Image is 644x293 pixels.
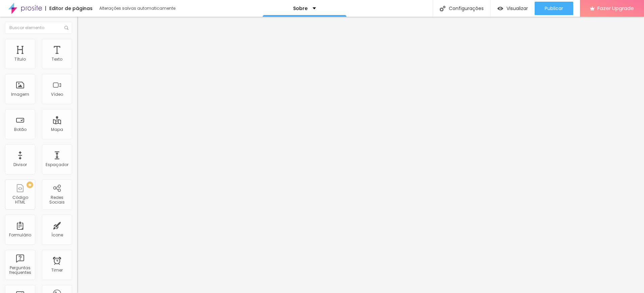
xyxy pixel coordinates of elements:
[14,127,26,132] div: Botão
[440,6,445,11] img: Icone
[51,92,63,97] div: Vídeo
[51,127,63,132] div: Mapa
[77,17,644,293] iframe: Editor
[5,22,72,34] input: Buscar elemento
[52,57,62,62] div: Texto
[99,6,176,10] div: Alterações salvas automaticamente
[7,195,33,205] div: Código HTML
[7,266,33,275] div: Perguntas frequentes
[45,6,93,11] div: Editor de páginas
[9,233,31,237] div: Formulário
[11,92,29,97] div: Imagem
[13,162,27,167] div: Divisor
[51,233,63,237] div: Ícone
[506,6,528,11] span: Visualizar
[46,162,68,167] div: Espaçador
[14,57,26,62] div: Título
[51,268,63,273] div: Timer
[64,26,68,30] img: Icone
[535,2,573,15] button: Publicar
[44,195,70,205] div: Redes Sociais
[497,6,503,11] img: view-1.svg
[545,6,563,11] span: Publicar
[597,5,634,11] span: Fazer Upgrade
[293,6,308,11] p: Sobre
[491,2,535,15] button: Visualizar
